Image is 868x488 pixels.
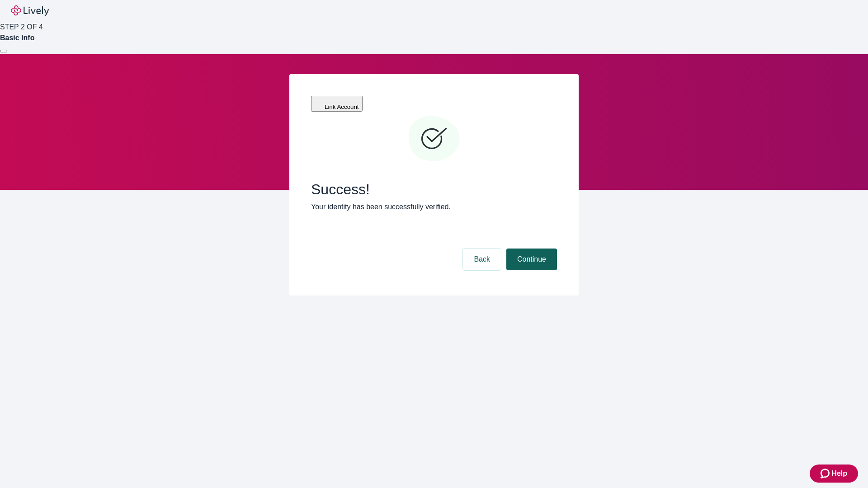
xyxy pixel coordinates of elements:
button: Continue [506,249,557,270]
button: Zendesk support iconHelp [810,465,858,483]
button: Back [463,249,501,270]
svg: Checkmark icon [407,112,461,166]
img: Lively [11,5,49,16]
button: Link Account [311,96,363,112]
svg: Zendesk support icon [821,468,831,479]
span: Success! [311,181,557,198]
span: Help [831,468,847,479]
p: Your identity has been successfully verified. [311,202,557,212]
